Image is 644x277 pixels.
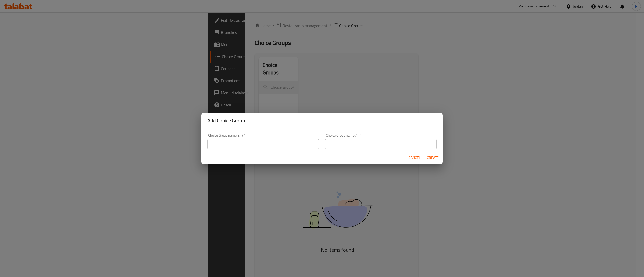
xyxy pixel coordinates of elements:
[409,155,421,161] span: Cancel
[407,153,423,162] button: Cancel
[425,153,441,162] button: Create
[325,139,437,149] input: Please enter Choice Group name(ar)
[207,117,437,125] h2: Add Choice Group
[207,139,319,149] input: Please enter Choice Group name(en)
[427,155,439,161] span: Create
